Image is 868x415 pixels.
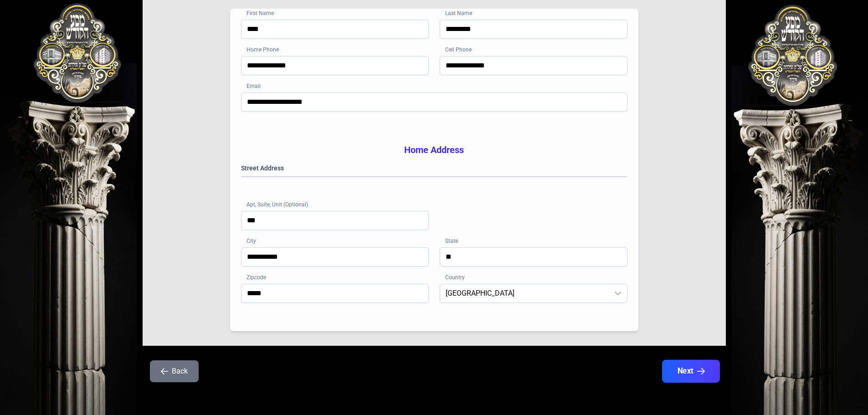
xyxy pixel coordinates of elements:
h3: Home Address [241,143,627,156]
button: Back [150,360,199,382]
button: Next [662,360,719,383]
label: Street Address [241,164,627,173]
span: United States [440,284,609,302]
div: dropdown trigger [609,284,627,302]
